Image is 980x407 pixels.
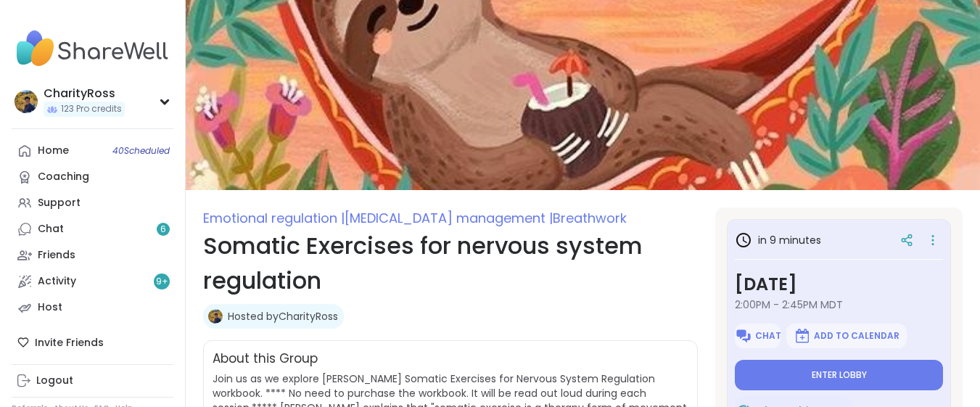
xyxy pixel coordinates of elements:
[38,196,81,210] div: Support
[735,231,821,249] h3: in 9 minutes
[38,170,89,184] div: Coaching
[112,145,170,157] span: 40 Scheduled
[12,164,173,190] a: Coaching
[12,190,173,216] a: Support
[345,209,553,227] span: [MEDICAL_DATA] management |
[812,369,867,381] span: Enter lobby
[213,350,318,369] h2: About this Group
[38,300,62,315] div: Host
[786,324,907,348] button: Add to Calendar
[12,138,173,164] a: Home40Scheduled
[12,329,173,355] div: Invite Friends
[36,374,73,388] div: Logout
[553,209,627,227] span: Breathwork
[15,90,38,113] img: CharityRoss
[203,229,698,298] h1: Somatic Exercises for nervous system regulation
[735,327,752,345] img: ShareWell Logomark
[203,209,345,227] span: Emotional regulation |
[38,274,76,289] div: Activity
[755,330,781,342] span: Chat
[12,23,173,74] img: ShareWell Nav Logo
[814,330,899,342] span: Add to Calendar
[735,360,943,390] button: Enter lobby
[156,276,168,288] span: 9 +
[12,295,173,321] a: Host
[12,216,173,242] a: Chat6
[12,242,173,268] a: Friends
[61,103,122,115] span: 123 Pro credits
[12,268,173,295] a: Activity9+
[44,86,125,102] div: CharityRoss
[38,248,75,263] div: Friends
[38,222,64,237] div: Chat
[12,368,173,394] a: Logout
[794,327,811,345] img: ShareWell Logomark
[38,144,69,158] div: Home
[735,324,781,348] button: Chat
[208,309,223,324] img: CharityRoss
[228,309,338,324] a: Hosted byCharityRoss
[735,271,943,297] h3: [DATE]
[735,297,943,312] span: 2:00PM - 2:45PM MDT
[160,223,166,236] span: 6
